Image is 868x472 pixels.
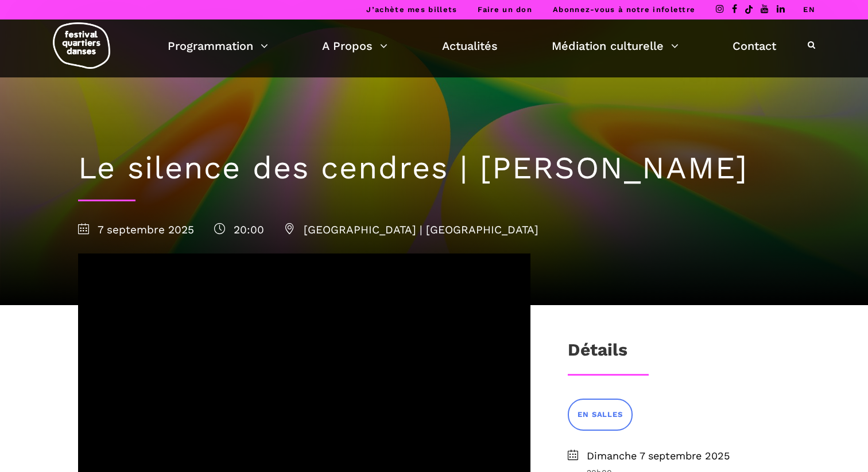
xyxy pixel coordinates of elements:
[78,150,790,187] h1: Le silence des cendres | [PERSON_NAME]
[733,36,776,56] a: Contact
[568,399,632,430] a: EN SALLES
[478,5,532,14] a: Faire un don
[442,36,498,56] a: Actualités
[53,22,110,69] img: logo-fqd-med
[214,223,264,236] span: 20:00
[553,5,695,14] a: Abonnez-vous à notre infolettre
[366,5,457,14] a: J’achète mes billets
[803,5,815,14] a: EN
[552,36,679,56] a: Médiation culturelle
[322,36,387,56] a: A Propos
[284,223,538,236] span: [GEOGRAPHIC_DATA] | [GEOGRAPHIC_DATA]
[578,409,622,421] span: EN SALLES
[587,448,790,465] span: Dimanche 7 septembre 2025
[168,36,268,56] a: Programmation
[568,340,627,368] h3: Détails
[78,223,194,236] span: 7 septembre 2025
